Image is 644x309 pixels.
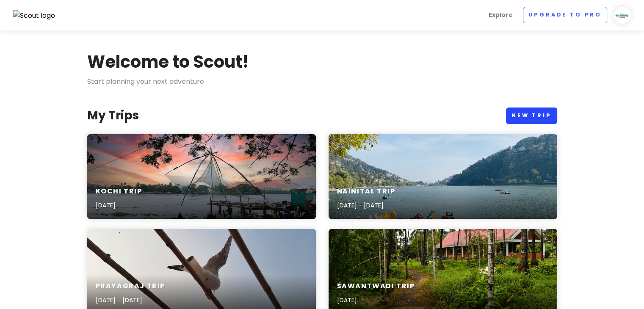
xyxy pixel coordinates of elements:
[337,187,395,196] h6: Nainital Trip
[337,201,395,210] p: [DATE] - [DATE]
[87,51,249,73] h1: Welcome to Scout!
[329,134,557,219] a: people riding on red kayak boat on sea during daytimeNainital Trip[DATE] - [DATE]
[96,295,165,305] p: [DATE] - [DATE]
[523,7,607,23] a: Upgrade to Pro
[337,282,415,291] h6: Sawantwadi Trip
[96,282,165,291] h6: Prayagraj Trip
[96,201,142,210] p: [DATE]
[96,187,142,196] h6: Kochi Trip
[13,10,55,21] img: Scout logo
[614,7,631,24] img: User profile
[506,108,557,124] a: New Trip
[87,134,316,219] a: boats on sea near mountain during sunsetKochi Trip[DATE]
[485,7,516,23] a: Explore
[87,76,557,87] p: Start planning your next adventure
[337,295,415,305] p: [DATE]
[87,108,139,123] h3: My Trips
